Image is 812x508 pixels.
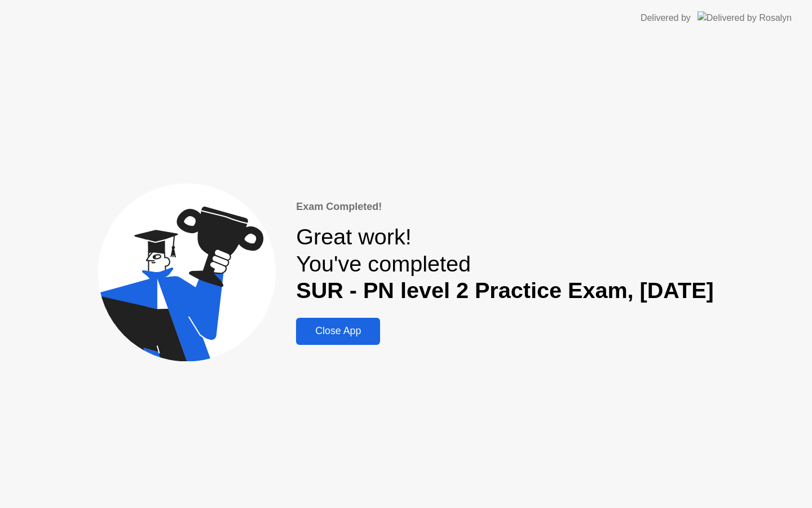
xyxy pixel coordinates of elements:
[299,325,377,337] div: Close App
[296,224,714,304] div: Great work! You've completed
[296,278,714,303] b: SUR - PN level 2 Practice Exam, [DATE]
[296,199,714,214] div: Exam Completed!
[296,318,380,345] button: Close App
[698,11,792,24] img: Delivered by Rosalyn
[641,11,691,25] div: Delivered by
